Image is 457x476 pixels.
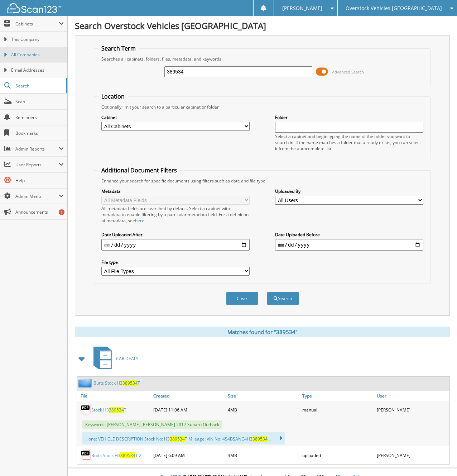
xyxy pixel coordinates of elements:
[226,292,258,305] button: Clear
[15,130,64,136] span: Bookmarks
[11,67,64,73] span: Email Addresses
[15,99,64,105] span: Scan
[282,6,322,10] span: [PERSON_NAME]
[300,403,375,417] div: manual
[101,205,249,224] div: All metadata fields are searched by default. Select a cabinet with metadata to enable filtering b...
[226,403,300,417] div: 4MB
[120,452,135,458] span: 389534
[77,391,151,401] a: File
[98,92,128,100] legend: Location
[101,114,249,120] label: Cabinet
[91,452,141,458] a: Butts Stock H3389534T 2
[300,448,375,462] div: uploaded
[15,209,64,215] span: Announcements
[346,6,442,10] span: Overstock Vehicles [GEOGRAPHIC_DATA]
[101,232,249,238] label: Date Uploaded After
[151,403,226,417] div: [DATE] 11:06 AM
[98,178,427,184] div: Enhance your search for specific documents using filters such as date and file type.
[15,83,63,89] span: Search
[226,391,300,401] a: Size
[101,239,249,251] input: start
[15,177,64,184] span: Help
[75,20,450,32] h1: Search Overstock Vehicles [GEOGRAPHIC_DATA]
[101,188,249,194] label: Metadata
[300,391,375,401] a: Type
[135,218,144,224] a: here
[82,432,285,444] div: ...one: VEHICLE DESCRIPTION Stock No: H3 T Mileage: VIN No: 4S4BSANC4H3 ...
[275,133,423,152] div: Select a cabinet and begin typing the name of the folder you want to search in. If the name match...
[170,436,185,442] span: 389534
[109,407,124,413] span: 389534
[81,404,91,415] img: PDF.png
[15,146,59,152] span: Admin Reports
[375,391,449,401] a: User
[375,448,449,462] div: [PERSON_NAME]
[98,56,427,62] div: Searches all cabinets, folders, files, metadata, and keywords
[15,162,59,168] span: User Reports
[275,232,423,238] label: Date Uploaded Before
[122,380,138,386] span: 389534
[275,188,423,194] label: Uploaded By
[151,448,226,462] div: [DATE] 6:09 AM
[332,69,364,75] span: Advanced Search
[89,344,139,373] a: CAR DEALS
[15,193,59,199] span: Admin Menu
[81,450,91,461] img: PDF.png
[82,420,222,429] span: Keywords: [PERSON_NAME] [PERSON_NAME] 2017 Subaru Outback
[226,448,300,462] div: 3MB
[59,209,64,215] div: 1
[75,327,450,337] div: Matches found for "389534"
[101,259,249,265] label: File type
[252,436,268,442] span: 389534
[98,166,181,174] legend: Additional Document Filters
[93,380,140,386] a: Butts Stock H3389534T
[275,239,423,251] input: end
[7,3,61,13] img: scan123-logo-white.svg
[11,52,64,58] span: All Companies
[15,114,64,120] span: Reminders
[151,391,226,401] a: Created
[98,44,139,52] legend: Search Term
[78,379,93,387] img: folder2.png
[11,36,64,43] span: This Company
[116,356,139,362] span: CAR DEALS
[98,104,427,110] div: Optionally limit your search to a particular cabinet or folder
[15,21,59,27] span: Cabinets
[91,407,126,413] a: Stock H3389534T
[275,114,423,120] label: Folder
[375,403,449,417] div: [PERSON_NAME]
[267,292,299,305] button: Search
